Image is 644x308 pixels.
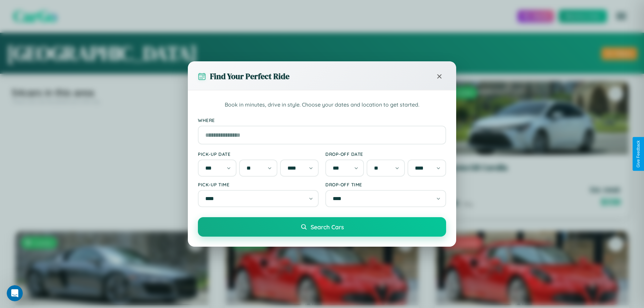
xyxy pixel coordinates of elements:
[210,71,289,82] h3: Find Your Perfect Ride
[198,117,446,123] label: Where
[325,151,446,157] label: Drop-off Date
[198,101,446,109] p: Book in minutes, drive in style. Choose your dates and location to get started.
[198,151,319,157] label: Pick-up Date
[198,182,319,187] label: Pick-up Time
[311,223,344,231] span: Search Cars
[325,182,446,187] label: Drop-off Time
[198,217,446,237] button: Search Cars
